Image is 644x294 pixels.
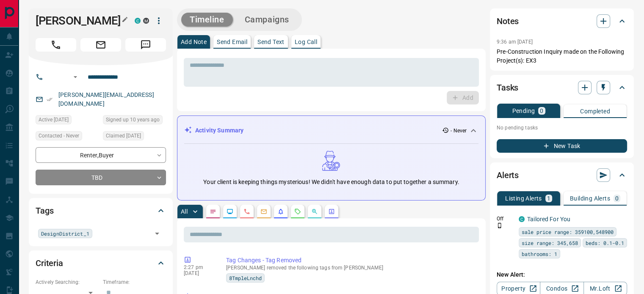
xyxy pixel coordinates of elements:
span: beds: 0.1-0.1 [586,239,624,247]
div: Notes [497,11,627,31]
div: condos.ca [135,18,141,24]
div: mrloft.ca [143,18,149,24]
span: 8TmpleLnchd [229,274,262,282]
span: bathrooms: 1 [522,250,557,258]
p: All [181,209,188,214]
span: DesignDistrict_1 [41,229,89,238]
span: size range: 345,658 [522,239,578,247]
svg: Email Verified [47,96,53,102]
button: Open [151,228,163,239]
div: Criteria [36,253,166,273]
p: 0 [615,195,619,201]
span: Call [36,38,76,52]
h2: Criteria [36,256,63,270]
p: Send Email [217,39,247,45]
svg: Lead Browsing Activity [227,208,233,215]
p: 9:36 am [DATE] [497,39,533,45]
div: Thu Dec 08 2016 [103,131,166,143]
span: Claimed [DATE] [106,132,141,140]
a: Tailored For You [527,216,570,223]
h2: Tags [36,204,53,217]
p: Building Alerts [570,195,610,201]
h2: Alerts [497,168,519,182]
p: Activity Summary [195,126,243,135]
p: No pending tasks [497,121,627,134]
div: TBD [36,170,166,185]
p: Pending [512,108,535,114]
div: Alerts [497,165,627,185]
span: Email [80,38,121,52]
svg: Push Notification Only [497,223,503,228]
svg: Calls [243,208,250,215]
p: Your client is keeping things mysterious! We didn't have enough data to put together a summary. [203,178,459,187]
p: 1 [547,195,550,201]
a: [PERSON_NAME][EMAIL_ADDRESS][DOMAIN_NAME] [58,91,154,107]
p: [PERSON_NAME] removed the following tags from [PERSON_NAME] [226,265,475,271]
p: New Alert: [497,270,627,279]
p: Pre-Construction Inquiry made on the Following Project(s): EX3 [497,47,627,65]
button: Open [70,72,80,82]
svg: Requests [294,208,301,215]
span: Message [125,38,166,52]
p: Off [497,215,514,223]
div: Renter , Buyer [36,147,166,163]
p: Completed [580,108,610,114]
div: Activity Summary- Never [184,123,478,138]
p: Listing Alerts [505,195,542,201]
h2: Tasks [497,81,518,94]
span: Contacted - Never [39,132,79,140]
p: 2:27 pm [184,264,213,270]
svg: Emails [260,208,267,215]
p: [DATE] [184,270,213,276]
button: New Task [497,139,627,153]
svg: Listing Alerts [277,208,284,215]
p: Actively Searching: [36,278,99,286]
p: Send Text [257,39,285,45]
p: Tag Changes - Tag Removed [226,256,475,265]
div: condos.ca [519,216,525,222]
svg: Agent Actions [328,208,335,215]
p: Add Note [181,39,207,45]
button: Timeline [181,13,233,27]
h1: [PERSON_NAME] [36,14,122,27]
div: Tags [36,201,166,221]
p: Log Call [295,39,317,45]
p: Timeframe: [103,278,166,286]
span: sale price range: 359100,548900 [522,228,614,236]
button: Campaigns [236,13,298,27]
span: Active [DATE] [39,115,69,124]
div: Tasks [497,77,627,98]
h2: Notes [497,14,519,28]
div: Wed Oct 15 2014 [103,115,166,127]
svg: Opportunities [311,208,318,215]
div: Wed May 25 2022 [36,115,99,127]
span: Signed up 10 years ago [106,115,160,124]
svg: Notes [210,208,216,215]
p: - Never [451,127,467,135]
p: 0 [540,108,543,114]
